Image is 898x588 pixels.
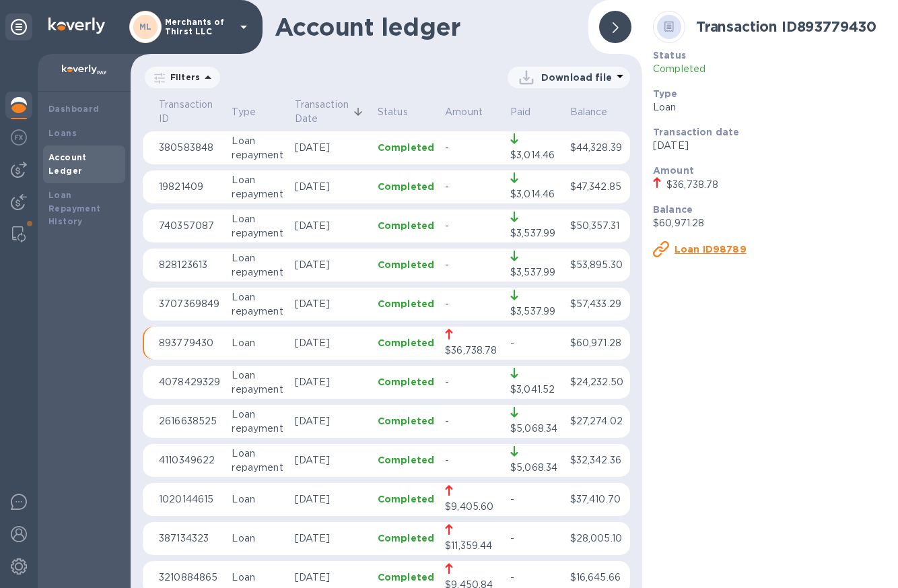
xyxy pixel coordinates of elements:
[159,375,221,389] p: 4078429329
[159,453,221,467] p: 4110349622
[675,244,747,255] u: Loan ID98789
[378,414,434,428] p: Completed
[510,187,555,201] div: $3,014.46
[295,98,367,126] span: Transaction Date
[378,180,434,193] p: Completed
[295,414,367,428] p: [DATE]
[378,297,434,311] p: Completed
[295,531,367,546] p: [DATE]
[139,22,152,32] b: ML
[232,570,283,585] p: Loan
[295,453,367,467] p: [DATE]
[570,141,625,155] p: $44,328.39
[570,375,625,389] p: $24,232.50
[11,129,27,145] img: Foreign exchange
[232,531,283,546] p: Loan
[510,383,555,397] div: $3,041.52
[232,447,283,475] p: Loan repayment
[510,226,555,240] div: $3,537.99
[445,539,492,553] div: $11,359.44
[445,141,499,155] p: -
[653,127,739,137] b: Transaction date
[653,165,694,176] b: Amount
[445,344,497,358] div: $36,738.78
[378,453,434,467] p: Completed
[378,570,434,584] p: Completed
[653,216,887,230] p: $60,971.28
[510,531,559,546] p: -
[295,570,367,585] p: [DATE]
[378,492,434,506] p: Completed
[165,71,200,83] p: Filters
[570,453,625,467] p: $32,342.36
[378,219,434,232] p: Completed
[510,336,559,350] p: -
[445,297,499,311] p: -
[570,219,625,233] p: $50,357.31
[159,258,221,272] p: 828123613
[653,100,887,115] p: Loan
[159,492,221,507] p: 1020144615
[378,531,434,545] p: Completed
[159,141,221,155] p: 380583848
[510,422,557,436] div: $5,068.34
[295,141,367,155] p: [DATE]
[159,180,221,194] p: 19821409
[570,297,625,311] p: $57,433.29
[510,265,555,280] div: $3,537.99
[653,88,678,99] b: Type
[159,297,221,311] p: 3707369849
[570,570,625,585] p: $16,645.66
[295,375,367,389] p: [DATE]
[541,71,612,84] p: Download file
[159,98,221,126] p: Transaction ID
[510,148,555,162] div: $3,014.46
[159,336,221,350] p: 893779430
[232,251,283,280] p: Loan repayment
[570,492,625,507] p: $37,410.70
[445,105,499,119] p: Amount
[378,105,434,119] p: Status
[159,219,221,233] p: 740357087
[232,173,283,201] p: Loan repayment
[5,13,32,40] div: Unpin categories
[445,453,499,467] p: -
[666,178,718,192] div: $36,738.78
[570,336,625,350] p: $60,971.28
[295,219,367,233] p: [DATE]
[295,297,367,311] p: [DATE]
[295,258,367,272] p: [DATE]
[48,104,100,114] b: Dashboard
[378,258,434,271] p: Completed
[165,18,232,36] p: Merchants of Thirst LLC
[48,152,87,176] b: Account Ledger
[570,258,625,272] p: $53,895.30
[570,531,625,546] p: $28,005.10
[232,212,283,240] p: Loan repayment
[295,336,367,350] p: [DATE]
[48,18,105,34] img: Logo
[510,461,557,475] div: $5,068.34
[159,570,221,585] p: 3210884865
[445,500,493,514] div: $9,405.60
[295,492,367,507] p: [DATE]
[48,190,101,227] b: Loan Repayment History
[445,219,499,233] p: -
[696,18,876,35] b: Transaction ID 893779430
[295,180,367,194] p: [DATE]
[653,204,693,215] b: Balance
[232,336,283,350] p: Loan
[232,492,283,507] p: Loan
[232,134,283,162] p: Loan repayment
[48,128,77,138] b: Loans
[653,62,887,76] p: Completed
[232,368,283,397] p: Loan repayment
[570,414,625,428] p: $27,274.02
[653,139,887,153] p: [DATE]
[275,13,578,41] h1: Account ledger
[570,105,625,119] p: Balance
[378,141,434,154] p: Completed
[378,336,434,350] p: Completed
[445,414,499,428] p: -
[159,531,221,546] p: 387134323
